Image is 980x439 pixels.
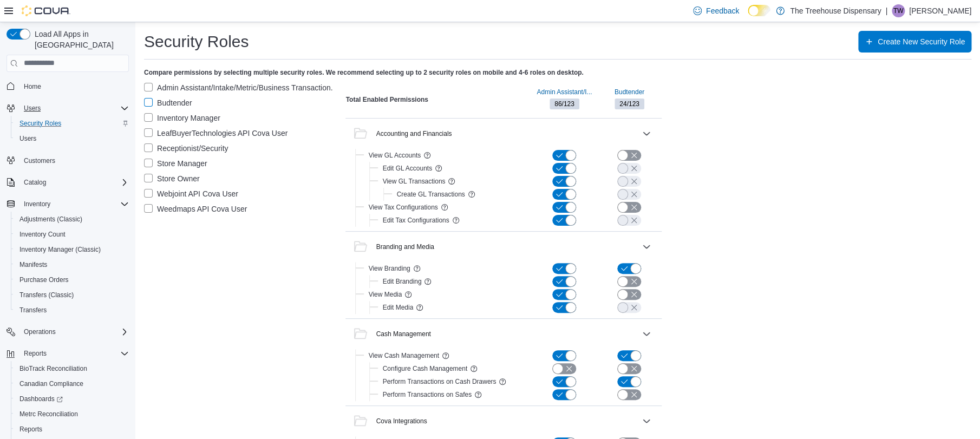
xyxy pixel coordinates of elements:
[11,131,133,146] button: Users
[376,243,434,251] div: Branding and Media
[11,376,133,391] button: Canadian Compliance
[640,415,653,428] button: Cova Integrations
[11,303,133,318] button: Transfers
[368,288,402,301] button: View Media
[19,260,47,269] span: Manifests
[15,228,129,241] span: Inventory Count
[15,392,67,405] a: Dashboards
[15,228,70,241] a: Inventory Count
[554,99,574,109] span: 86 / 123
[2,175,133,190] button: Catalog
[19,306,47,314] span: Transfers
[640,127,653,140] button: Accounting and Financials
[19,230,66,239] span: Inventory Count
[368,201,437,214] button: View Tax Configurations
[19,198,129,211] span: Inventory
[382,301,413,314] button: Edit Media
[15,273,73,286] a: Purchase Orders
[15,362,92,375] a: BioTrack Reconciliation
[396,190,465,199] span: Create GL Transactions
[878,36,965,47] span: Create New Security Role
[368,149,421,162] button: View GL Accounts
[15,423,47,436] a: Reports
[354,415,638,428] button: Cova Integrations
[382,275,421,288] button: Edit Branding
[19,379,83,388] span: Canadian Compliance
[19,102,45,115] button: Users
[144,142,228,155] label: Receptionist/Security
[144,81,332,94] label: Admin Assistant/Intake/Metric/Business Transaction.
[19,134,36,143] span: Users
[640,240,653,253] button: Branding and Media
[15,304,51,317] a: Transfers
[2,324,133,339] button: Operations
[354,127,638,140] button: Accounting and Financials
[15,423,129,436] span: Reports
[15,289,129,302] span: Transfers (Classic)
[11,212,133,227] button: Adjustments (Classic)
[640,327,653,340] button: Cash Management
[24,104,41,113] span: Users
[345,95,428,104] h4: Total Enabled Permissions
[15,258,51,271] a: Manifests
[376,330,430,338] div: Cash Management
[24,200,50,208] span: Inventory
[15,132,129,145] span: Users
[19,276,69,284] span: Purchase Orders
[19,347,51,360] button: Reports
[748,5,770,16] input: Dark Mode
[354,327,638,340] button: Cash Management
[368,351,439,360] span: View Cash Management
[24,156,55,165] span: Customers
[396,188,465,201] button: Create GL Transactions
[11,242,133,257] button: Inventory Manager (Classic)
[144,157,207,170] label: Store Manager
[532,86,596,99] button: Admin Assistant/I...
[2,78,133,94] button: Home
[11,391,133,407] a: Dashboards
[2,101,133,116] button: Users
[19,347,129,360] span: Reports
[19,395,63,403] span: Dashboards
[345,262,662,318] div: Branding and Media
[15,132,41,145] a: Users
[858,31,971,53] button: Create New Security Role
[382,214,449,227] button: Edit Tax Configurations
[19,325,129,338] span: Operations
[11,287,133,303] button: Transfers (Classic)
[19,410,78,418] span: Metrc Reconciliation
[24,349,47,358] span: Reports
[19,154,129,167] span: Customers
[382,375,496,388] button: Perform Transactions on Cash Drawers
[615,88,644,96] span: Budtender
[11,257,133,272] button: Manifests
[382,388,472,401] button: Perform Transactions on Safes
[15,117,129,130] span: Security Roles
[2,196,133,212] button: Inventory
[15,273,129,286] span: Purchase Orders
[382,162,432,175] button: Edit GL Accounts
[610,86,649,99] button: Budtender
[15,392,129,405] span: Dashboards
[345,149,662,231] div: Accounting and Financials
[144,127,288,140] label: LeafBuyerTechnologies API Cova User
[619,99,639,109] span: 24 / 123
[382,390,472,399] span: Perform Transactions on Safes
[885,4,887,17] p: |
[19,425,42,434] span: Reports
[144,112,220,125] label: Inventory Manager
[382,277,421,286] span: Edit Branding
[382,303,413,312] span: Edit Media
[15,258,129,271] span: Manifests
[382,362,467,375] button: Configure Cash Management
[382,175,445,188] button: View GL Transactions
[376,129,452,138] div: Accounting and Financials
[11,116,133,131] button: Security Roles
[15,377,129,390] span: Canadian Compliance
[382,216,449,225] span: Edit Tax Configurations
[15,289,78,302] a: Transfers (Classic)
[30,29,129,50] span: Load All Apps in [GEOGRAPHIC_DATA]
[748,16,748,17] span: Dark Mode
[382,164,432,173] span: Edit GL Accounts
[790,4,881,17] p: The Treehouse Dispensary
